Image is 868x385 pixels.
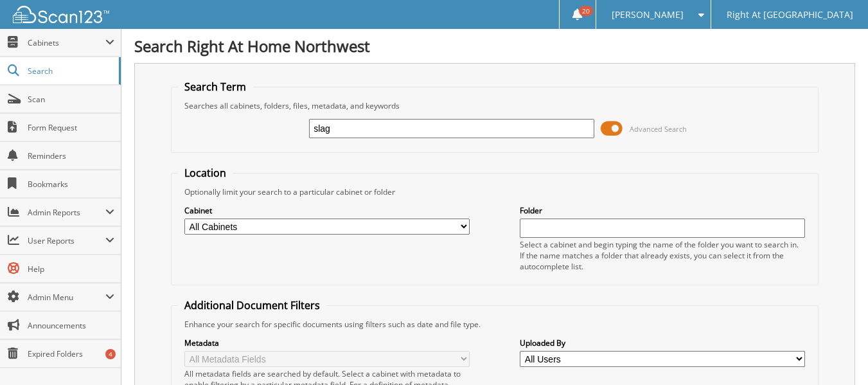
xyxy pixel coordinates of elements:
label: Cabinet [184,205,470,216]
span: Right At [GEOGRAPHIC_DATA] [727,11,853,19]
div: Enhance your search for specific documents using filters such as date and file type. [178,319,811,330]
span: Cabinets [28,37,105,48]
iframe: Chat Widget [804,323,868,385]
h1: Search Right At Home Northwest [134,35,855,57]
span: Admin Reports [28,207,105,218]
span: Advanced Search [630,124,687,134]
label: Metadata [184,337,470,348]
span: Search [28,66,112,76]
label: Folder [520,205,805,216]
legend: Search Term [178,80,252,94]
span: 20 [579,6,593,16]
span: Scan [28,94,114,105]
span: Reminders [28,150,114,161]
span: Form Request [28,122,114,133]
div: Searches all cabinets, folders, files, metadata, and keywords [178,100,811,111]
label: Uploaded By [520,337,805,348]
span: Expired Folders [28,348,114,359]
img: scan123-logo-white.svg [13,6,109,23]
span: Bookmarks [28,179,114,190]
legend: Additional Document Filters [178,298,326,312]
span: Help [28,264,114,274]
div: 4 [105,349,116,359]
div: Select a cabinet and begin typing the name of the folder you want to search in. If the name match... [520,239,805,272]
legend: Location [178,166,233,180]
span: [PERSON_NAME] [612,11,684,19]
span: User Reports [28,235,105,246]
div: Optionally limit your search to a particular cabinet or folder [178,186,811,197]
span: Announcements [28,320,114,331]
span: Admin Menu [28,292,105,303]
